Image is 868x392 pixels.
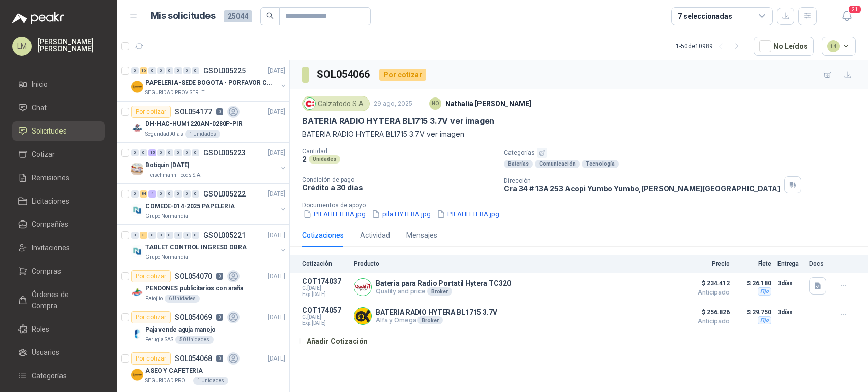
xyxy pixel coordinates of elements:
[131,149,139,156] div: 0
[175,108,212,115] p: SOL054177
[376,279,511,287] p: Bateria para Radio Portatil Hytera TC320
[12,98,105,117] a: Chat
[302,260,348,267] p: Cotización
[376,316,497,324] p: Alfa y Omega
[679,289,730,296] span: Anticipado
[302,202,864,209] p: Documentos de apoyo
[777,277,803,289] p: 3 días
[131,270,171,282] div: Por cotizar
[12,191,105,211] a: Licitaciones
[379,69,426,81] div: Por cotizar
[192,67,199,74] div: 0
[376,308,497,316] p: BATERIA RADIO HYTERA BL1715 3.7V
[174,67,182,74] div: 0
[736,260,771,267] p: Flete
[145,171,202,179] p: Fleischmann Foods S.A.
[174,190,182,198] div: 0
[302,183,496,192] p: Crédito a 30 días
[131,311,171,323] div: Por cotizar
[268,231,285,240] p: [DATE]
[157,232,165,239] div: 0
[148,190,156,198] div: 4
[679,306,730,318] span: $ 256.826
[131,204,143,216] img: Company Logo
[203,232,246,239] p: GSOL005221
[175,273,212,280] p: SOL054070
[203,190,246,198] p: GSOL005222
[12,12,64,24] img: Logo peakr
[131,188,287,220] a: 0 84 4 0 0 0 0 0 GSOL005222[DATE] Company LogoCOMEDE-014-2025 PAPELERIAGrupo Normandía
[131,122,143,134] img: Company Logo
[302,314,348,320] span: C: [DATE]
[679,277,730,289] span: $ 234.412
[117,102,289,143] a: Por cotizarSOL0541770[DATE] Company LogoDH-HAC-HUM1220AN-0280P-PIRSeguridad Atlas1 Unidades
[12,238,105,257] a: Invitaciones
[166,67,173,74] div: 0
[12,37,32,56] div: LM
[302,209,367,219] button: PILAHITTERA.jpg
[157,190,165,198] div: 0
[582,160,619,168] div: Tecnología
[317,67,371,82] h3: SOL054066
[140,149,147,156] div: 0
[131,163,143,175] img: Company Logo
[175,355,212,362] p: SOL054068
[12,145,105,164] a: Cotizar
[754,37,814,56] button: No Leídos
[117,266,289,307] a: Por cotizarSOL0540700[DATE] Company LogoPENDONES publicitarios con arañaPatojito6 Unidades
[151,9,216,23] h1: Mis solicitudes
[736,306,771,318] p: $ 29.750
[131,147,287,179] a: 0 0 15 0 0 0 0 0 GSOL005223[DATE] Company LogoBotiquin [DATE]Fleischmann Foods S.A.
[12,262,105,281] a: Compras
[268,148,285,158] p: [DATE]
[131,64,287,97] a: 0 16 0 0 0 0 0 0 GSOL005225[DATE] Company LogoPAPELERIA-SEDE BOGOTA - PORFAVOR CTZ COMPLETOSEGURI...
[166,190,173,198] div: 0
[32,172,69,183] span: Remisiones
[504,148,864,158] p: Categorías
[145,119,243,129] p: DH-HAC-HUM1220AN-0280P-PIR
[302,230,344,241] div: Cotizaciones
[12,285,105,315] a: Órdenes de Compra
[131,190,139,198] div: 0
[268,189,285,199] p: [DATE]
[504,177,780,184] p: Dirección
[145,130,183,138] p: Seguridad Atlas
[777,260,803,267] p: Entrega
[131,245,143,257] img: Company Logo
[436,209,500,219] button: PILAHITTERA.jpg
[131,232,139,239] div: 0
[145,212,188,220] p: Grupo Normandía
[678,11,732,22] div: 7 seleccionadas
[193,377,228,385] div: 1 Unidades
[145,284,243,293] p: PENDONES publicitarios con araña
[268,66,285,76] p: [DATE]
[822,37,856,56] button: 14
[131,229,287,262] a: 0 3 0 0 0 0 0 0 GSOL005221[DATE] Company LogoTABLET CONTROL INGRESO OBRAGrupo Normandía
[32,242,70,253] span: Invitaciones
[166,149,173,156] div: 0
[32,266,61,277] span: Compras
[148,232,156,239] div: 0
[216,355,223,362] p: 0
[12,215,105,234] a: Compañías
[504,160,533,168] div: Baterías
[302,176,496,183] p: Condición de pago
[145,295,163,303] p: Patojito
[131,369,143,381] img: Company Logo
[427,287,452,296] div: Broker
[131,328,143,340] img: Company Logo
[268,313,285,322] p: [DATE]
[374,99,412,109] p: 29 ago, 2025
[140,67,147,74] div: 16
[117,348,289,389] a: Por cotizarSOL0540680[DATE] Company LogoASEO Y CAFETERIASEGURIDAD PROVISER LTDA1 Unidades
[38,38,105,52] p: [PERSON_NAME] [PERSON_NAME]
[32,195,69,207] span: Licitaciones
[12,75,105,94] a: Inicio
[192,232,199,239] div: 0
[302,148,496,155] p: Cantidad
[148,67,156,74] div: 0
[676,38,745,54] div: 1 - 50 de 10989
[32,102,47,113] span: Chat
[809,260,829,267] p: Docs
[203,149,246,156] p: GSOL005223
